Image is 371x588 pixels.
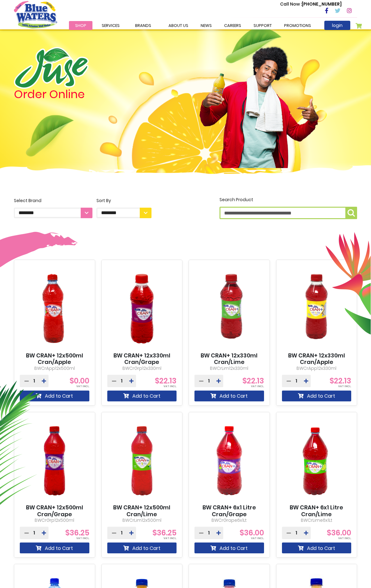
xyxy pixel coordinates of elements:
span: Services [102,23,120,28]
button: Add to Cart [107,543,177,553]
p: [PHONE_NUMBER] [280,1,342,7]
label: Select Brand [14,197,92,218]
span: $36.00 [240,528,264,538]
p: BWCrGrp12x330ml [107,365,177,372]
span: $0.00 [70,376,89,386]
span: Call Now : [280,1,302,7]
img: BW CRAN+ 6x1 Litre Cran/Lime [282,417,352,504]
img: BW CRAN+ 6x1 Litre Cran/Grape [194,417,264,504]
a: BW CRAN+ 12x500ml Cran/Lime [107,504,177,517]
img: logo [14,47,89,89]
a: BW CRAN+ 12x500ml Cran/Apple [20,352,89,365]
img: man.png [199,36,319,168]
a: support [247,21,278,30]
a: BW CRAN+ 12x330ml Cran/Lime [194,352,264,365]
img: BW CRAN+ 12x500ml Cran/Apple [20,265,89,352]
span: Brands [135,23,151,28]
a: store logo [14,1,57,28]
img: BW CRAN+ 12x500ml Cran/Lime [107,417,177,504]
span: $36.00 [327,528,351,538]
button: Add to Cart [194,543,264,553]
a: BW CRAN+ 6x1 Litre Cran/Lime [282,504,352,517]
p: BWCrGrape6x1Lt [194,517,264,524]
a: BW CRAN+ 12x500ml Cran/Grape [20,504,89,517]
button: Add to Cart [107,391,177,401]
p: BWCrLime6x1Lt [282,517,352,524]
span: Shop [75,23,86,28]
label: Search Product [220,197,357,219]
a: careers [218,21,247,30]
span: $36.25 [152,528,177,538]
button: Add to Cart [194,391,264,401]
button: Search Product [345,207,357,219]
img: BW CRAN+ 12x330ml Cran/Lime [194,265,264,352]
a: BW CRAN+ 12x330ml Cran/Grape [107,352,177,365]
span: $22.13 [155,376,177,386]
a: about us [162,21,194,30]
p: BWCrLim12x330ml [194,365,264,372]
input: Search Product [220,207,357,219]
p: BWCrGrp12x500ml [20,517,89,524]
a: BW CRAN+ 6x1 Litre Cran/Grape [194,504,264,517]
div: Sort By [96,197,151,204]
a: Promotions [278,21,317,30]
img: BW CRAN+ 12x330ml Cran/Grape [107,265,177,352]
button: Add to Cart [20,391,89,401]
p: BWCrApp12x330ml [282,365,352,372]
button: Add to Cart [282,543,352,553]
span: $36.25 [65,528,89,538]
h4: Order Online [14,89,151,100]
img: search-icon.png [348,209,355,217]
img: BW CRAN+ 12x330ml Cran/Apple [282,265,352,352]
select: Select Brand [14,208,92,218]
a: BW CRAN+ 12x330ml Cran/Apple [282,352,352,365]
a: News [194,21,218,30]
select: Sort By [96,208,151,218]
button: Add to Cart [20,543,89,553]
a: login [324,21,350,30]
p: BWCrLim12x500ml [107,517,177,524]
button: Add to Cart [282,391,352,401]
img: BW CRAN+ 12x500ml Cran/Grape [20,417,89,504]
span: $22.13 [242,376,264,386]
span: $22.13 [330,376,351,386]
p: BWCrApp12x500ml [20,365,89,372]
